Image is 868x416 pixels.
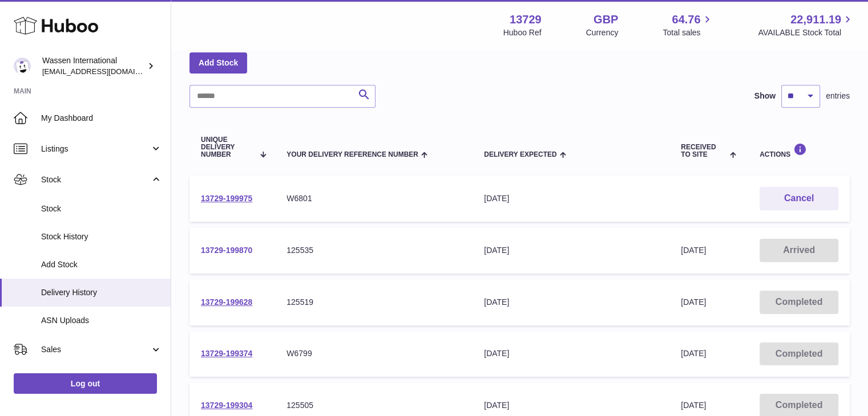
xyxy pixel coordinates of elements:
[760,187,838,210] button: Cancel
[663,12,713,38] a: 64.76 Total sales
[503,27,542,38] div: Huboo Ref
[201,246,252,255] a: 13729-199870
[201,401,252,410] a: 13729-199304
[41,315,162,326] span: ASN Uploads
[681,297,706,307] span: [DATE]
[201,349,252,358] a: 13729-199374
[286,400,461,411] div: 125505
[41,203,162,214] span: Stock
[484,297,658,308] div: [DATE]
[484,193,658,204] div: [DATE]
[201,136,254,159] span: Unique Delivery Number
[42,55,145,77] div: Wassen International
[41,174,150,185] span: Stock
[286,151,418,158] span: Your Delivery Reference Number
[484,348,658,359] div: [DATE]
[41,231,162,242] span: Stock History
[754,91,776,101] label: Show
[41,344,150,355] span: Sales
[681,144,727,158] span: Received to Site
[41,113,162,124] span: My Dashboard
[189,52,247,73] a: Add Stock
[826,91,850,101] span: entries
[681,401,706,410] span: [DATE]
[484,151,556,158] span: Delivery Expected
[760,143,838,158] div: Actions
[41,287,162,298] span: Delivery History
[758,27,854,38] span: AVAILABLE Stock Total
[286,348,461,359] div: W6799
[681,246,706,255] span: [DATE]
[286,297,461,308] div: 125519
[201,297,252,307] a: 13729-199628
[594,12,618,27] strong: GBP
[758,12,854,38] a: 22,911.19 AVAILABLE Stock Total
[14,58,31,75] img: internationalsupplychain@wassen.com
[286,193,461,204] div: W6801
[586,27,619,38] div: Currency
[41,144,150,154] span: Listings
[790,12,841,27] span: 22,911.19
[42,67,168,76] span: [EMAIL_ADDRESS][DOMAIN_NAME]
[484,400,658,411] div: [DATE]
[484,245,658,256] div: [DATE]
[672,12,700,27] span: 64.76
[510,12,542,27] strong: 13729
[14,373,157,394] a: Log out
[201,194,252,203] a: 13729-199975
[41,259,162,270] span: Add Stock
[286,245,461,256] div: 125535
[681,349,706,358] span: [DATE]
[663,27,713,38] span: Total sales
